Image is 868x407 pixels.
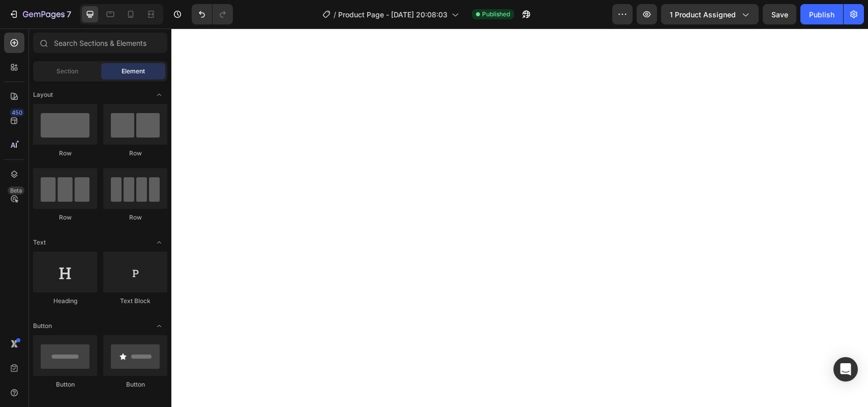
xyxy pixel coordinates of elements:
[670,9,736,20] span: 1 product assigned
[67,8,71,20] p: 7
[151,234,167,251] span: Toggle open
[33,149,97,158] div: Row
[482,10,510,19] span: Published
[4,4,76,24] button: 7
[8,186,24,195] div: Beta
[800,4,843,24] button: Publish
[103,296,167,306] div: Text Block
[809,9,834,20] div: Publish
[151,87,167,103] span: Toggle open
[334,9,336,20] span: /
[771,10,788,19] span: Save
[171,29,868,407] iframe: Design area
[33,33,167,53] input: Search Sections & Elements
[661,4,759,24] button: 1 product assigned
[103,213,167,222] div: Row
[833,357,858,382] div: Open Intercom Messenger
[33,380,97,389] div: Button
[338,9,447,20] span: Product Page - [DATE] 20:08:03
[192,4,233,24] div: Undo/Redo
[33,238,46,247] span: Text
[763,4,796,24] button: Save
[33,213,97,222] div: Row
[33,321,52,331] span: Button
[103,380,167,389] div: Button
[151,318,167,334] span: Toggle open
[10,108,24,117] div: 450
[33,296,97,306] div: Heading
[33,90,53,99] span: Layout
[122,67,145,76] span: Element
[103,149,167,158] div: Row
[56,67,78,76] span: Section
